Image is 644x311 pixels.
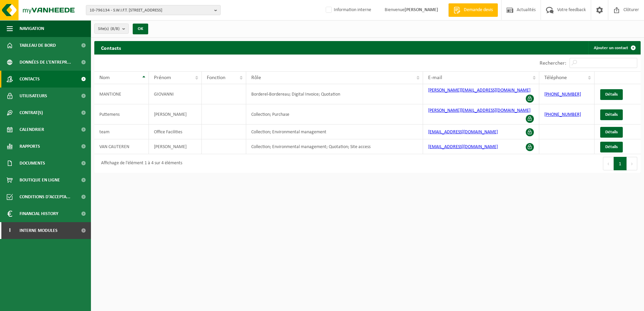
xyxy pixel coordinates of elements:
[94,125,149,139] td: team
[605,112,618,117] span: Détails
[20,54,71,71] span: Données de l'entrepr...
[149,104,202,125] td: [PERSON_NAME]
[544,92,581,97] a: [PHONE_NUMBER]
[428,75,442,80] span: E-mail
[600,142,623,152] a: Détails
[133,24,148,34] button: OK
[246,125,423,139] td: Collection; Environmental management
[605,130,618,134] span: Détails
[20,172,60,188] span: Boutique en ligne
[428,108,530,113] a: [PERSON_NAME][EMAIL_ADDRESS][DOMAIN_NAME]
[600,127,623,138] a: Détails
[94,84,149,104] td: MANTIONE
[605,145,618,149] span: Détails
[588,41,640,55] a: Ajouter un contact
[98,158,182,170] div: Affichage de l'élément 1 à 4 sur 4 éléments
[20,37,56,54] span: Tableau de bord
[94,41,128,54] h2: Contacts
[110,27,120,31] count: (8/8)
[154,75,171,80] span: Prénom
[428,88,530,93] a: [PERSON_NAME][EMAIL_ADDRESS][DOMAIN_NAME]
[251,75,261,80] span: Rôle
[86,5,221,15] button: 10-796134 - S.W.I.F.T. [STREET_ADDRESS]
[20,205,58,222] span: Financial History
[20,121,44,138] span: Calendrier
[246,84,423,104] td: Borderel-Bordereau; Digital Invoice; Quotation
[324,5,371,15] label: Information interne
[600,89,623,100] a: Détails
[20,20,44,37] span: Navigation
[600,109,623,120] a: Détails
[149,125,202,139] td: Office Facilities
[627,157,637,170] button: Next
[246,139,423,154] td: Collection; Environmental management; Quotation; Site access
[448,3,498,17] a: Demande devis
[90,5,212,15] span: 10-796134 - S.W.I.F.T. [STREET_ADDRESS]
[94,139,149,154] td: VAN CAUTEREN
[20,88,47,104] span: Utilisateurs
[540,61,566,66] label: Rechercher:
[605,92,618,97] span: Détails
[428,130,498,135] a: [EMAIL_ADDRESS][DOMAIN_NAME]
[246,104,423,125] td: Collection; Purchase
[603,157,614,170] button: Previous
[462,7,494,13] span: Demande devis
[207,75,225,80] span: Fonction
[614,157,627,170] button: 1
[149,84,202,104] td: GIOVANNI
[99,75,110,80] span: Nom
[428,144,498,149] a: [EMAIL_ADDRESS][DOMAIN_NAME]
[98,24,120,34] span: Site(s)
[405,7,438,12] strong: [PERSON_NAME]
[94,104,149,125] td: Puttemens
[544,75,567,80] span: Téléphone
[20,155,45,172] span: Documents
[20,222,58,239] span: Interne modules
[20,104,43,121] span: Contrat(s)
[94,24,129,34] button: Site(s)(8/8)
[20,188,70,205] span: Conditions d'accepta...
[20,138,40,155] span: Rapports
[544,112,581,117] a: [PHONE_NUMBER]
[20,71,40,88] span: Contacts
[149,139,202,154] td: [PERSON_NAME]
[7,222,13,239] span: I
